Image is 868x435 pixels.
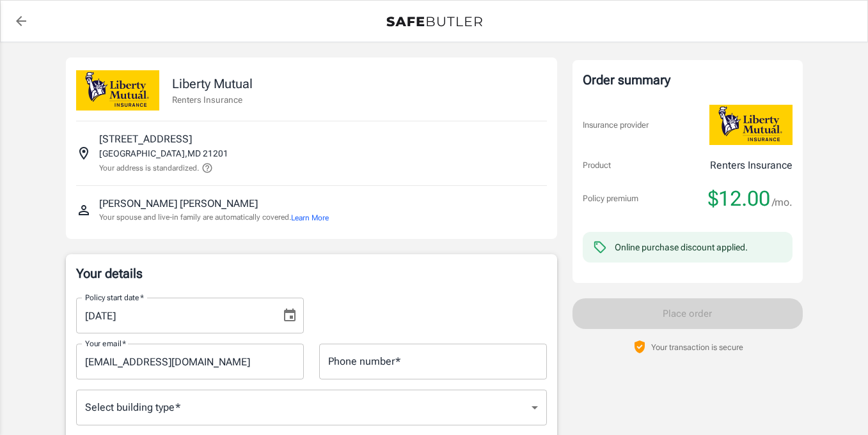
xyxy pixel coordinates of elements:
p: Insurance provider [583,119,649,132]
p: [GEOGRAPHIC_DATA] , MD 21201 [99,147,228,160]
img: Back to quotes [386,17,482,27]
a: back to quotes [8,8,34,34]
p: Your details [76,264,547,282]
span: $12.00 [708,186,770,211]
p: Renters Insurance [172,93,253,106]
svg: Insured address [76,146,91,161]
p: Renters Insurance [710,158,793,173]
p: Product [583,159,611,172]
img: Liberty Mutual [76,70,159,111]
p: [PERSON_NAME] [PERSON_NAME] [99,196,258,211]
p: Your transaction is secure [651,341,743,353]
input: Enter number [319,344,547,379]
div: Online purchase discount applied. [615,241,748,254]
label: Your email [85,338,126,349]
button: Learn More [291,212,329,224]
label: Policy start date [85,292,144,303]
p: Your address is standardized. [99,162,199,174]
p: Liberty Mutual [172,74,253,93]
p: [STREET_ADDRESS] [99,132,192,147]
img: Liberty Mutual [709,105,793,145]
input: MM/DD/YYYY [76,298,272,333]
p: Your spouse and live-in family are automatically covered. [99,211,329,224]
svg: Insured person [76,202,91,218]
button: Choose date, selected date is Aug 25, 2025 [277,303,303,328]
div: Order summary [583,70,793,89]
input: Enter email [76,344,304,379]
p: Policy premium [583,192,638,205]
span: /mo. [772,194,793,211]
